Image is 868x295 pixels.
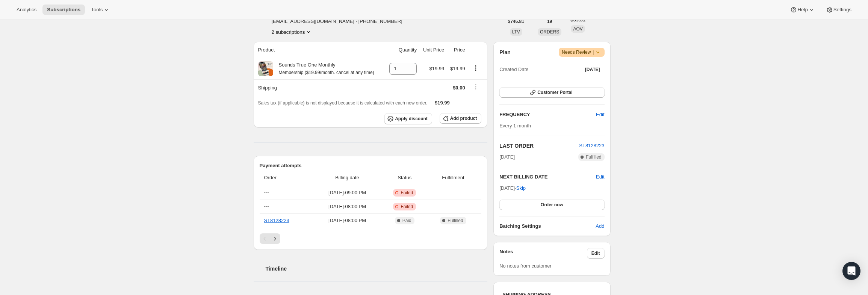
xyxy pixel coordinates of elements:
span: ORDERS [540,29,559,35]
th: Price [446,42,467,58]
span: $19.99 [450,66,465,71]
button: Product actions [470,64,482,72]
button: Settings [821,5,856,15]
span: Sales tax (if applicable) is not displayed because it is calculated with each new order. [258,100,428,106]
span: $39.31 [570,16,585,24]
button: Add product [440,113,481,124]
span: Billing date [315,174,380,182]
th: Unit Price [419,42,446,58]
h2: FREQUENCY [499,111,596,118]
button: [DATE] [581,64,605,75]
span: $19.99 [429,66,445,71]
th: Shipping [254,79,385,96]
button: Product actions [272,28,313,36]
span: Help [797,7,808,13]
span: Order now [541,202,563,208]
button: Edit [587,248,605,259]
span: Apply discount [395,116,428,122]
h3: Notes [499,248,587,259]
span: $746.81 [508,18,524,24]
span: Fulfillment [429,174,477,182]
span: [DATE] · 08:00 PM [315,203,380,210]
span: [DATE] · 08:00 PM [315,217,380,224]
span: Tools [91,7,103,13]
span: Fulfilled [586,154,601,160]
span: [DATE] · 09:00 PM [315,189,380,197]
button: Help [785,5,820,15]
span: | [593,49,594,55]
span: $19.99 [435,100,450,106]
img: product img [258,61,273,76]
button: Next [270,233,280,244]
span: Status [384,174,425,182]
span: Customer Portal [537,89,572,95]
th: Product [254,42,385,58]
span: Fulfilled [448,218,463,224]
button: Tools [86,5,115,15]
nav: Pagination [260,233,482,244]
span: Add product [450,115,477,121]
h2: LAST ORDER [499,142,579,150]
button: Apply discount [384,113,432,124]
span: Analytics [17,7,36,13]
h6: Batching Settings [499,222,596,230]
button: Customer Portal [499,87,604,98]
span: Every 1 month [499,123,531,129]
div: Open Intercom Messenger [842,262,860,280]
span: Failed [401,204,413,210]
span: AOV [573,26,582,32]
span: Needs Review [562,48,602,56]
h2: Timeline [266,265,488,272]
h2: Payment attempts [260,162,482,169]
span: Settings [833,7,851,13]
span: Skip [516,185,526,192]
button: 19 [543,16,556,27]
span: Failed [401,190,413,196]
span: No notes from customer [499,263,552,269]
button: Skip [512,182,530,194]
span: [DATE] [499,153,515,161]
a: ST8128223 [264,218,289,223]
span: Add [596,222,604,230]
span: Edit [596,111,604,118]
button: Add [591,220,609,232]
div: Sounds True One Monthly [273,61,374,76]
span: --- [264,204,269,209]
span: Created Date [499,66,528,73]
small: Membership ($19.99/month. cancel at any time) [279,70,374,75]
button: Edit [591,109,609,121]
span: --- [264,190,269,195]
h2: NEXT BILLING DATE [499,173,596,181]
span: Subscriptions [47,7,80,13]
span: [EMAIL_ADDRESS][DOMAIN_NAME] · [PHONE_NUMBER] [272,18,402,25]
span: $0.00 [453,85,465,91]
span: [DATE] · [499,185,526,191]
span: LTV [512,29,520,35]
button: $746.81 [504,16,529,27]
button: Analytics [12,5,41,15]
span: [DATE] [585,67,600,73]
span: 19 [547,18,552,24]
button: Order now [499,200,604,210]
button: Subscriptions [42,5,85,15]
span: Paid [402,218,411,224]
span: Edit [591,250,600,256]
a: ST8128223 [579,143,604,148]
button: Shipping actions [470,83,482,91]
th: Order [260,169,313,186]
th: Quantity [385,42,419,58]
button: ST8128223 [579,142,604,150]
h2: Plan [499,48,511,56]
button: Edit [596,173,604,181]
